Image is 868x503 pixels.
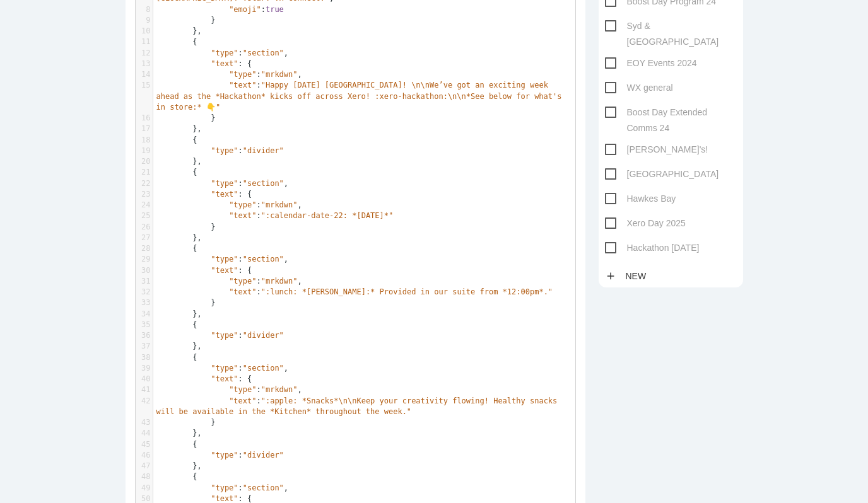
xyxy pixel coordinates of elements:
[136,167,153,178] div: 21
[156,451,284,460] span: :
[136,59,153,69] div: 13
[136,287,153,298] div: 32
[156,59,252,68] span: : {
[136,254,153,265] div: 29
[261,70,298,79] span: "mrkdwn"
[211,494,238,503] span: "text"
[156,429,202,437] span: },
[211,146,238,155] span: "type"
[211,266,238,275] span: "text"
[136,352,153,363] div: 38
[211,374,238,383] span: "text"
[136,135,153,146] div: 18
[156,494,252,503] span: : {
[229,277,256,286] span: "type"
[605,265,616,287] i: add
[605,142,708,158] span: [PERSON_NAME]'s!
[136,309,153,320] div: 34
[156,179,289,188] span: : ,
[156,342,202,350] span: },
[136,243,153,254] div: 28
[229,287,256,296] span: "text"
[156,233,202,242] span: },
[605,18,737,34] span: Syd & [GEOGRAPHIC_DATA]
[211,190,238,199] span: "text"
[605,240,700,256] span: Hackathon [DATE]
[156,146,284,155] span: :
[156,5,284,14] span: :
[136,450,153,461] div: 46
[156,81,566,112] span: "Happy [DATE] [GEOGRAPHIC_DATA]! \n\nWe’ve got an exciting week ahead as the *Hackathon* kicks of...
[243,364,284,373] span: "section"
[136,298,153,308] div: 33
[229,81,256,90] span: "text"
[136,276,153,287] div: 31
[136,48,153,59] div: 12
[229,200,256,209] span: "type"
[156,483,289,492] span: : ,
[156,190,252,199] span: : {
[229,396,256,405] span: "text"
[136,461,153,471] div: 47
[136,330,153,341] div: 36
[156,298,216,307] span: }
[211,451,238,460] span: "type"
[156,223,216,231] span: }
[136,417,153,428] div: 43
[156,124,202,133] span: },
[156,255,289,263] span: : ,
[605,55,697,71] span: EOY Events 2024
[243,451,284,460] span: "divider"
[156,244,197,253] span: {
[261,277,298,286] span: "mrkdwn"
[211,179,238,188] span: "type"
[229,70,256,79] span: "type"
[211,255,238,263] span: "type"
[136,15,153,26] div: 9
[136,233,153,243] div: 27
[156,211,394,220] span: :
[211,59,238,68] span: "text"
[136,189,153,200] div: 23
[156,287,553,296] span: :
[136,374,153,384] div: 40
[156,200,302,209] span: : ,
[243,255,284,263] span: "section"
[605,265,653,287] a: addNew
[136,471,153,482] div: 48
[243,179,284,188] span: "section"
[211,331,238,340] span: "type"
[605,166,719,182] span: [GEOGRAPHIC_DATA]
[605,216,686,231] span: Xero Day 2025
[136,200,153,211] div: 24
[156,16,216,25] span: }
[136,80,153,91] div: 15
[156,168,197,176] span: {
[243,331,284,340] span: "divider"
[136,363,153,374] div: 39
[261,211,394,220] span: ":calendar-date-22: *[DATE]*"
[156,364,289,373] span: : ,
[605,80,673,96] span: WX general
[136,222,153,233] div: 26
[156,331,284,340] span: :
[266,5,284,14] span: true
[156,309,202,318] span: },
[156,385,302,394] span: : ,
[136,146,153,156] div: 19
[211,364,238,373] span: "type"
[156,374,252,383] span: : {
[136,428,153,439] div: 44
[261,200,298,209] span: "mrkdwn"
[156,157,202,166] span: },
[156,396,562,416] span: ":apple: *Snacks*\n\nKeep your creativity flowing! Healthy snacks will be available in the *Kitch...
[156,266,252,275] span: : {
[156,440,197,449] span: {
[156,136,197,144] span: {
[211,483,238,492] span: "type"
[229,5,261,14] span: "emoji"
[605,105,737,120] span: Boost Day Extended Comms 24
[136,341,153,352] div: 37
[261,385,298,394] span: "mrkdwn"
[156,81,566,112] span: :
